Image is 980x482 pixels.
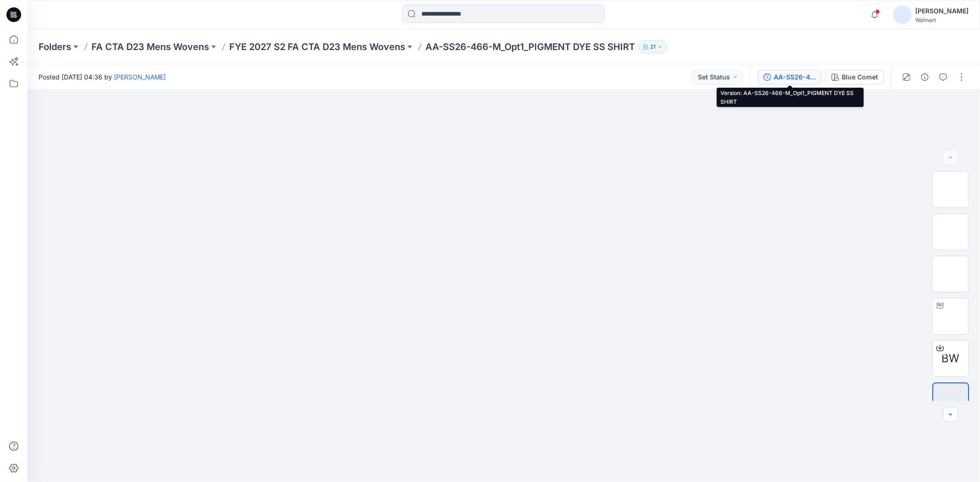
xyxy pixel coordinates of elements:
[826,70,884,84] button: Blue Comet
[114,73,166,81] a: [PERSON_NAME]
[229,40,405,53] a: FYE 2027 S2 FA CTA D23 Mens Wovens
[39,72,166,82] span: Posted [DATE] 04:36 by
[918,70,932,84] button: Details
[39,40,71,53] a: Folders
[758,70,822,84] button: AA-SS26-466-M_Opt1_PIGMENT DYE SS SHIRT
[942,350,960,367] span: BW
[425,40,635,53] p: AA-SS26-466-M_Opt1_PIGMENT DYE SS SHIRT
[774,72,816,82] div: AA-SS26-466-M_Opt1_PIGMENT DYE SS SHIRT
[639,40,667,53] button: 21
[842,72,878,82] div: Blue Comet
[893,6,912,24] img: avatar
[91,40,209,53] a: FA CTA D23 Mens Wovens
[915,17,969,23] div: Walmart
[915,6,969,17] div: [PERSON_NAME]
[650,42,656,52] p: 21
